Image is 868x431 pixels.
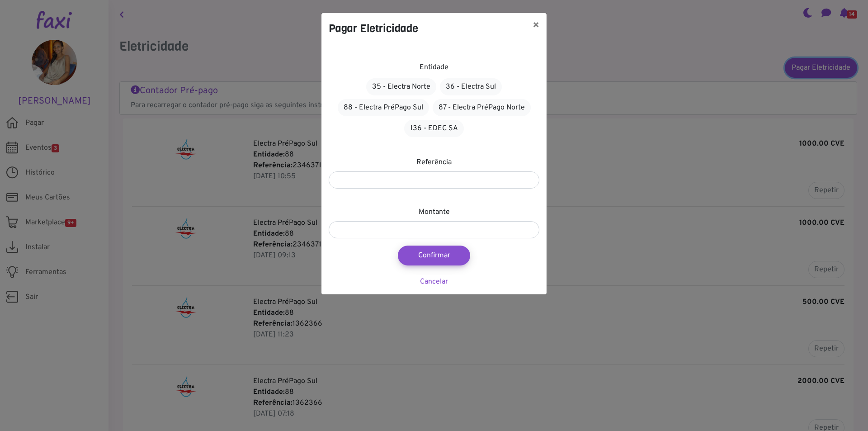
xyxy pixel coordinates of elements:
label: Entidade [420,62,448,73]
button: × [525,13,547,38]
label: Montante [419,207,450,218]
a: 136 - EDEC SA [404,120,464,137]
a: 87 - Electra PréPago Norte [433,99,531,116]
h4: Pagar Eletricidade [329,20,418,37]
button: Confirmar [398,246,470,265]
a: 88 - Electra PréPago Sul [338,99,429,116]
a: 36 - Electra Sul [440,78,502,95]
label: Referência [416,157,452,168]
a: 35 - Electra Norte [366,78,436,95]
a: Cancelar [420,277,448,286]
